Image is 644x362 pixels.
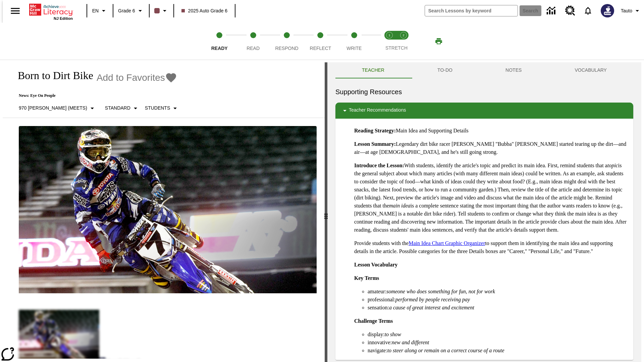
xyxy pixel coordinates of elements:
p: Legendary dirt bike racer [PERSON_NAME] "Bubba" [PERSON_NAME] started tearing up the dirt—and air... [354,140,628,156]
button: Class color is dark brown. Change class color [152,5,171,17]
li: professional: [368,296,628,304]
button: Read step 2 of 5 [233,23,272,60]
button: Teacher [335,62,411,78]
img: Avatar [601,4,614,17]
p: Standard [105,105,130,112]
button: Select a new avatar [597,2,618,19]
input: search field [425,5,518,16]
button: Print [428,35,449,47]
span: Read [247,46,260,51]
button: Ready step 1 of 5 [200,23,239,60]
em: someone who does something for fun, not for work [386,289,495,294]
span: Write [346,46,362,51]
div: activity [327,62,641,362]
button: Reflect step 4 of 5 [301,23,340,60]
button: Add to Favorites - Born to Dirt Bike [97,72,177,83]
span: NJ Edition [54,16,73,20]
button: Select Lexile, 970 Lexile (Meets) [16,102,99,114]
a: Resource Center, Will open in new tab [561,2,579,20]
li: display: [368,330,628,339]
button: Write step 5 of 5 [335,23,374,60]
span: STRETCH [385,45,408,51]
p: 970 [PERSON_NAME] (Meets) [19,105,87,112]
p: Main Idea and Supporting Details [354,127,628,135]
span: Grade 6 [118,7,135,14]
em: new and different [392,340,429,345]
li: navigate: [368,347,628,355]
span: Add to Favorites [97,72,165,83]
h1: Born to Dirt Bike [11,69,93,82]
strong: Challenge Terms [354,318,393,324]
button: Profile/Settings [618,5,644,17]
em: to show [385,331,401,337]
p: Provide students with the to support them in identifying the main idea and supporting details in ... [354,239,628,255]
a: Main Idea Chart Graphic Organizer [409,240,485,246]
span: Tauto [621,7,632,14]
button: Respond step 3 of 5 [267,23,306,60]
span: Respond [275,46,298,51]
span: Ready [211,46,228,51]
img: Motocross racer James Stewart flies through the air on his dirt bike. [19,126,317,294]
p: Students [145,105,170,112]
span: Reflect [310,46,331,51]
text: 2 [402,34,404,37]
li: sensation: [368,304,628,312]
button: VOCABULARY [548,62,633,78]
span: 2025 Auto Grade 6 [181,7,228,14]
span: EN [92,7,99,14]
a: Notifications [579,2,597,19]
em: performed by people receiving pay [395,297,470,302]
strong: Lesson Summary: [354,141,396,147]
em: topic [607,163,618,168]
div: Teacher Recommendations [335,103,633,119]
p: With students, identify the article's topic and predict its main idea. First, remind students tha... [354,162,628,234]
p: News: Eye On People [11,93,182,98]
strong: Lesson Vocabulary [354,262,397,267]
text: 1 [388,34,390,37]
button: Select Student [142,102,182,114]
button: NOTES [479,62,548,78]
em: a cause of great interest and excitement [389,305,474,310]
a: Data Center [543,2,561,20]
strong: Introduce the Lesson: [354,163,404,168]
div: reading [3,62,325,359]
em: to steer along or remain on a correct course of a route [387,348,504,353]
button: Stretch Respond step 2 of 2 [394,23,413,60]
div: Press Enter or Spacebar and then press right and left arrow keys to move the slider [325,62,327,362]
li: amateur: [368,288,628,296]
button: Stretch Read step 1 of 2 [380,23,399,60]
p: Teacher Recommendations [349,107,406,115]
button: TO-DO [411,62,479,78]
strong: Key Terms [354,275,379,281]
button: Grade: Grade 6, Select a grade [115,5,147,17]
strong: Reading Strategy: [354,128,396,133]
button: Open side menu [5,1,25,21]
em: main idea [389,203,411,208]
li: innovative: [368,339,628,347]
div: Instructional Panel Tabs [335,62,633,78]
button: Language: EN, Select a language [89,5,111,17]
button: Scaffolds, Standard [102,102,142,114]
h6: Supporting Resources [335,86,633,97]
div: Home [29,2,73,20]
